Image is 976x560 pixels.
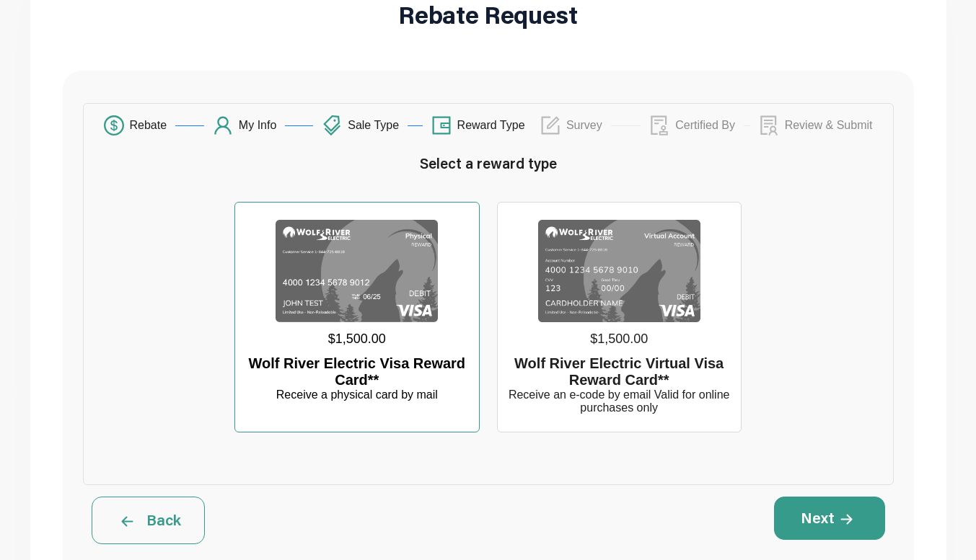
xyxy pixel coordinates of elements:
[398,2,577,27] h1: Rebate Request
[239,115,285,135] div: My Info
[431,115,452,135] span: wallet
[774,497,885,540] button: Next
[276,220,438,322] img: prepaid-card-physical.png
[649,115,669,135] span: audit
[759,115,779,135] span: solution
[504,322,735,355] div: $1,500.00
[504,355,735,388] div: Wolf River Electric Virtual Visa Reward Card**
[241,355,472,388] div: Wolf River Electric Visa Reward Card**
[538,220,700,322] img: prepaid-card-virtual.png
[92,497,205,544] button: Back
[241,322,472,355] div: $1,500.00
[785,115,873,135] div: Review & Submit
[675,115,744,135] div: Certified By
[241,388,472,401] div: Receive a physical card by mail
[504,388,735,414] div: Receive an e-code by email Valid for online purchases only
[104,154,873,172] h5: Select a reward type
[457,115,534,135] div: Reward Type
[213,115,233,135] span: user
[348,115,408,135] div: Sale Type
[130,115,176,135] div: Rebate
[566,115,611,135] div: Survey
[104,115,124,135] span: dollar
[322,115,342,135] span: tags
[540,115,560,135] span: form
